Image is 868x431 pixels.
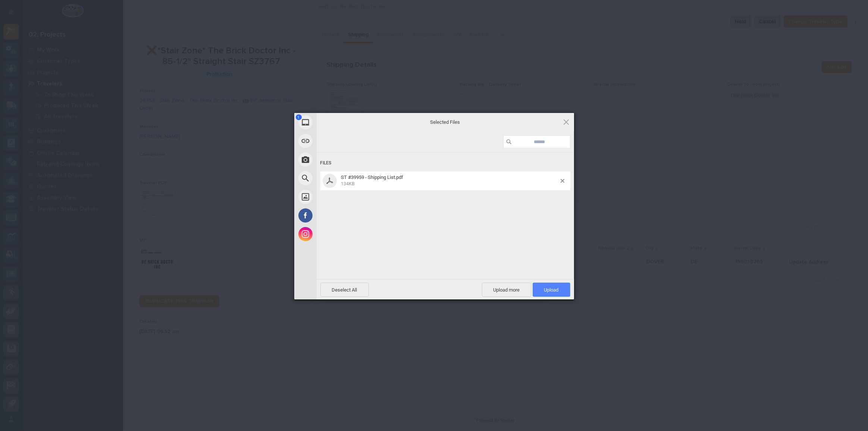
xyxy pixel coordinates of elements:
[320,156,570,170] div: Files
[562,118,570,126] span: Click here or hit ESC to close picker
[339,174,561,187] span: ST #39959 - Shipping List.pdf
[341,174,404,180] span: ST #39959 - Shipping List.pdf
[533,283,570,297] span: Upload
[294,206,384,225] div: Facebook
[294,150,384,169] div: Take Photo
[294,169,384,188] div: Web Search
[296,114,302,120] span: 1
[544,287,559,293] span: Upload
[294,132,384,150] div: Link (URL)
[320,283,369,297] span: Deselect All
[371,119,520,126] span: Selected Files
[294,113,384,132] div: My Device
[482,283,532,297] span: Upload more
[341,181,355,186] span: 134KB
[294,225,384,243] div: Instagram
[294,188,384,206] div: Unsplash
